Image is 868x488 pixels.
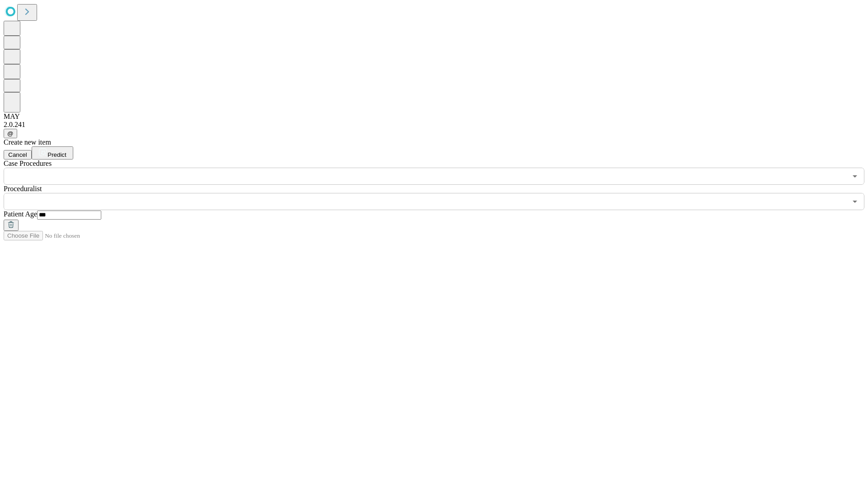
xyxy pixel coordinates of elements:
span: Patient Age [4,210,37,218]
div: MAY [4,113,864,121]
span: Cancel [8,151,27,158]
span: Predict [47,151,66,158]
span: Create new item [4,138,51,146]
button: Cancel [4,150,32,160]
button: @ [4,129,17,138]
span: @ [7,130,14,137]
span: Scheduled Procedure [4,160,52,167]
button: Predict [32,146,73,160]
div: 2.0.241 [4,121,864,129]
button: Open [849,195,861,208]
button: Open [849,170,861,183]
span: Proceduralist [4,185,42,192]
